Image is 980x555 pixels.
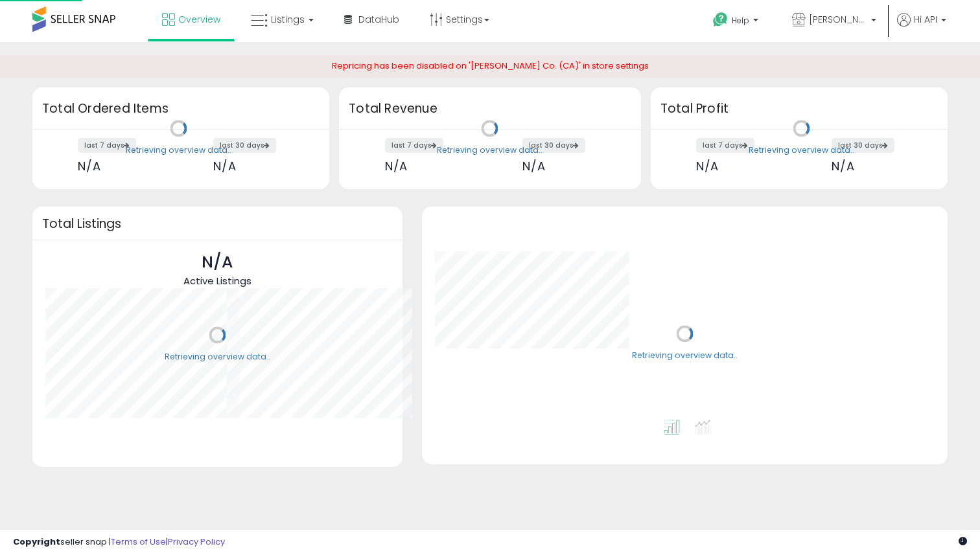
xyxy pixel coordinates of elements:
div: Retrieving overview data.. [165,351,270,363]
div: seller snap | | [13,536,225,549]
span: DataHub [358,13,399,26]
a: Privacy Policy [168,536,225,548]
span: [PERSON_NAME] Co. [809,13,867,26]
span: Overview [178,13,220,26]
div: Retrieving overview data.. [632,350,738,361]
span: Hi API [914,13,937,26]
span: Help [732,15,749,26]
a: Help [703,2,771,42]
i: Get Help [712,12,729,28]
span: Listings [271,13,305,26]
div: Retrieving overview data.. [437,144,542,156]
span: Repricing has been disabled on '[PERSON_NAME] Co. (CA)' in store settings [332,60,649,72]
a: Terms of Use [111,536,166,548]
a: Hi API [897,13,946,42]
div: Retrieving overview data.. [126,144,231,156]
div: Retrieving overview data.. [749,144,854,156]
strong: Copyright [13,536,60,548]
